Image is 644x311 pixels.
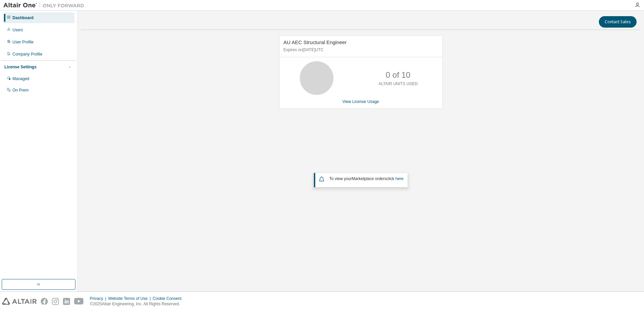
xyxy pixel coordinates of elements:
[2,298,37,305] img: altair_logo.svg
[12,15,34,21] div: Dashboard
[12,51,42,57] div: Company Profile
[386,69,410,81] p: 0 of 10
[90,296,108,301] div: Privacy
[329,176,404,181] span: To view your click
[343,99,379,104] a: View License Usage
[352,176,387,181] em: Marketplace orders
[52,298,59,305] img: instagram.svg
[284,39,347,45] span: AU AEC Structural Engineer
[3,2,88,9] img: Altair One
[12,27,23,33] div: Users
[12,88,29,93] div: On Prem
[63,298,70,305] img: linkedin.svg
[12,76,29,81] div: Managed
[108,296,153,301] div: Website Terms of Use
[41,298,48,305] img: facebook.svg
[12,39,34,45] div: User Profile
[90,301,186,307] p: © 2025 Altair Engineering, Inc. All Rights Reserved.
[4,64,36,70] div: License Settings
[599,16,637,28] button: Contact Sales
[284,47,437,53] p: Expires on [DATE] UTC
[153,296,185,301] div: Cookie Consent
[379,81,418,87] p: ALTAIR UNITS USED
[74,298,84,305] img: youtube.svg
[395,176,404,181] a: here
